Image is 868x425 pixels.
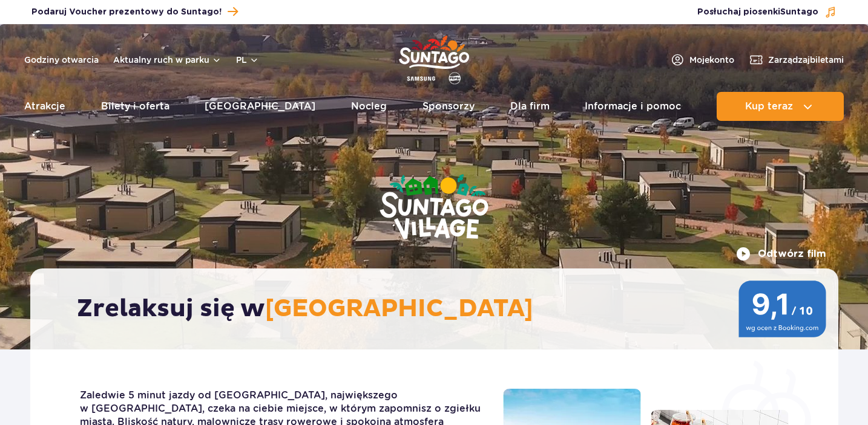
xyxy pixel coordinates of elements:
[738,281,826,337] img: 9,1/10 wg ocen z Booking.com
[697,6,818,18] span: Posłuchaj piosenki
[717,92,844,121] button: Kup teraz
[24,54,99,66] a: Godziny otwarcia
[768,54,844,66] span: Zarządzaj biletami
[745,101,793,112] span: Kup teraz
[31,4,238,20] a: Podaruj Voucher prezentowy do Suntago!
[113,55,222,65] button: Aktualny ruch w parku
[697,6,837,18] button: Posłuchaj piosenkiSuntago
[77,294,804,324] h2: Zrelaksuj się w
[399,30,469,86] a: Park of Poland
[689,54,734,66] span: Moje konto
[236,54,259,66] button: pl
[331,127,537,289] img: Suntago Village
[351,92,387,121] a: Nocleg
[670,53,734,67] a: Mojekonto
[422,92,475,121] a: Sponsorzy
[265,294,533,324] span: [GEOGRAPHIC_DATA]
[205,92,315,121] a: [GEOGRAPHIC_DATA]
[101,92,169,121] a: Bilety i oferta
[736,247,826,261] button: Odtwórz film
[749,53,844,67] a: Zarządzajbiletami
[24,92,65,121] a: Atrakcje
[780,8,818,16] span: Suntago
[510,92,550,121] a: Dla firm
[31,6,222,18] span: Podaruj Voucher prezentowy do Suntago!
[585,92,681,121] a: Informacje i pomoc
